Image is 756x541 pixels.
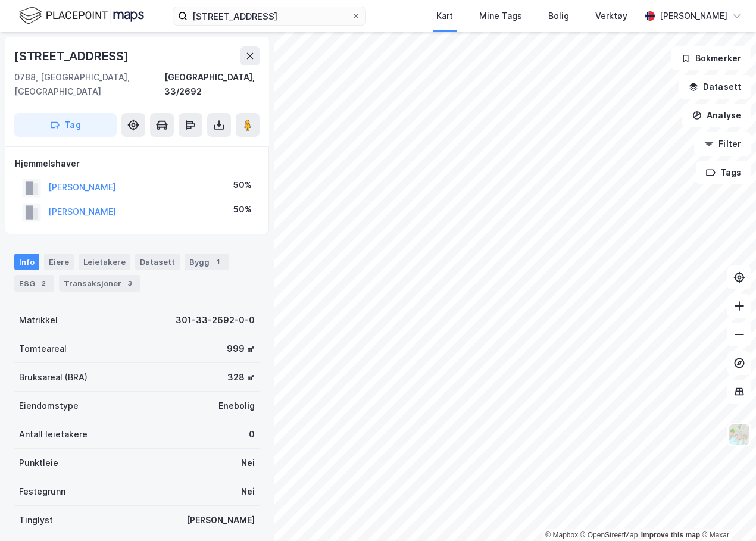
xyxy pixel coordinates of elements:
[59,275,140,292] div: Transaksjoner
[188,7,351,25] input: Søk på adresse, matrikkel, gårdeiere, leietakere eller personer
[185,254,229,270] div: Bygg
[14,254,39,270] div: Info
[176,313,255,327] div: 301-33-2692-0-0
[15,157,259,171] div: Hjemmelshaver
[436,9,453,23] div: Kart
[728,423,751,446] img: Z
[671,46,751,70] button: Bokmerker
[227,370,255,384] div: 328 ㎡
[19,399,79,413] div: Eiendomstype
[38,277,49,289] div: 2
[19,370,88,384] div: Bruksareal (BRA)
[548,9,569,23] div: Bolig
[682,104,751,127] button: Analyse
[19,484,65,499] div: Festegrunn
[218,399,255,413] div: Enebolig
[19,427,88,442] div: Antall leietakere
[19,313,58,327] div: Matrikkel
[660,9,727,23] div: [PERSON_NAME]
[14,275,54,292] div: ESG
[241,484,255,499] div: Nei
[79,254,130,270] div: Leietakere
[595,9,627,23] div: Verktøy
[19,342,67,356] div: Tomteareal
[186,513,255,527] div: [PERSON_NAME]
[19,456,58,470] div: Punktleie
[696,484,756,541] iframe: Chat Widget
[545,531,578,539] a: Mapbox
[241,456,255,470] div: Nei
[641,531,700,539] a: Improve this map
[227,342,255,356] div: 999 ㎡
[14,70,164,99] div: 0788, [GEOGRAPHIC_DATA], [GEOGRAPHIC_DATA]
[233,202,252,217] div: 50%
[212,256,224,268] div: 1
[44,254,74,270] div: Eiere
[696,161,751,184] button: Tags
[249,427,255,442] div: 0
[14,46,131,65] div: [STREET_ADDRESS]
[19,513,53,527] div: Tinglyst
[124,277,136,289] div: 3
[479,9,522,23] div: Mine Tags
[694,132,751,156] button: Filter
[233,178,252,192] div: 50%
[19,5,144,26] img: logo.f888ab2527a4732fd821a326f86c7f29.svg
[14,113,117,137] button: Tag
[580,531,638,539] a: OpenStreetMap
[696,484,756,541] div: Kontrollprogram for chat
[135,254,180,270] div: Datasett
[679,75,751,99] button: Datasett
[164,70,260,99] div: [GEOGRAPHIC_DATA], 33/2692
